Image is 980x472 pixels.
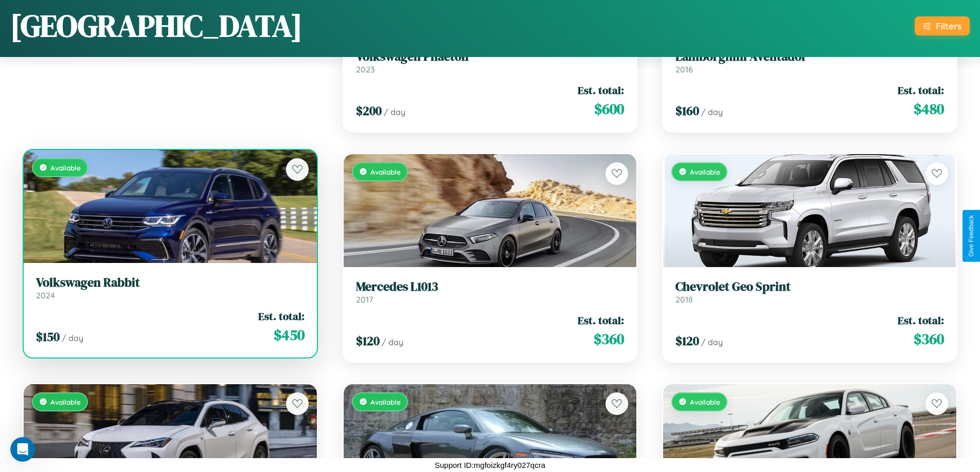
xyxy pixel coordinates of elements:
[10,5,302,47] h1: [GEOGRAPHIC_DATA]
[384,107,405,117] span: / day
[356,279,625,294] h3: Mercedes L1013
[356,332,380,349] span: $ 120
[675,279,944,305] a: Chevrolet Geo Sprint2018
[914,99,944,119] span: $ 480
[898,313,944,328] span: Est. total:
[936,21,961,31] div: Filters
[356,279,625,305] a: Mercedes L10132017
[594,99,624,119] span: $ 600
[435,458,545,472] p: Support ID: mgfoizkgf4ry027qcra
[36,328,60,345] span: $ 150
[356,49,625,64] h3: Volkswagen Phaeton
[701,337,723,347] span: / day
[914,329,944,349] span: $ 360
[370,167,401,176] span: Available
[10,437,35,462] iframe: Intercom live chat
[675,49,944,64] h3: Lamborghini Aventador
[675,49,944,74] a: Lamborghini Aventador2016
[675,64,693,74] span: 2016
[258,309,305,324] span: Est. total:
[675,279,944,294] h3: Chevrolet Geo Sprint
[675,332,699,349] span: $ 120
[675,294,693,305] span: 2018
[274,325,305,345] span: $ 450
[62,333,83,343] span: / day
[915,16,970,35] button: Filters
[675,102,699,119] span: $ 160
[36,290,55,300] span: 2024
[898,83,944,98] span: Est. total:
[578,83,624,98] span: Est. total:
[370,398,401,406] span: Available
[356,49,625,74] a: Volkswagen Phaeton2023
[356,64,375,74] span: 2023
[382,337,403,347] span: / day
[690,398,720,406] span: Available
[968,215,975,257] div: Give Feedback
[578,313,624,328] span: Est. total:
[36,275,305,290] h3: Volkswagen Rabbit
[50,163,81,172] span: Available
[594,329,624,349] span: $ 360
[36,275,305,300] a: Volkswagen Rabbit2024
[356,102,382,119] span: $ 200
[50,398,81,406] span: Available
[356,294,373,305] span: 2017
[701,107,723,117] span: / day
[690,167,720,176] span: Available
